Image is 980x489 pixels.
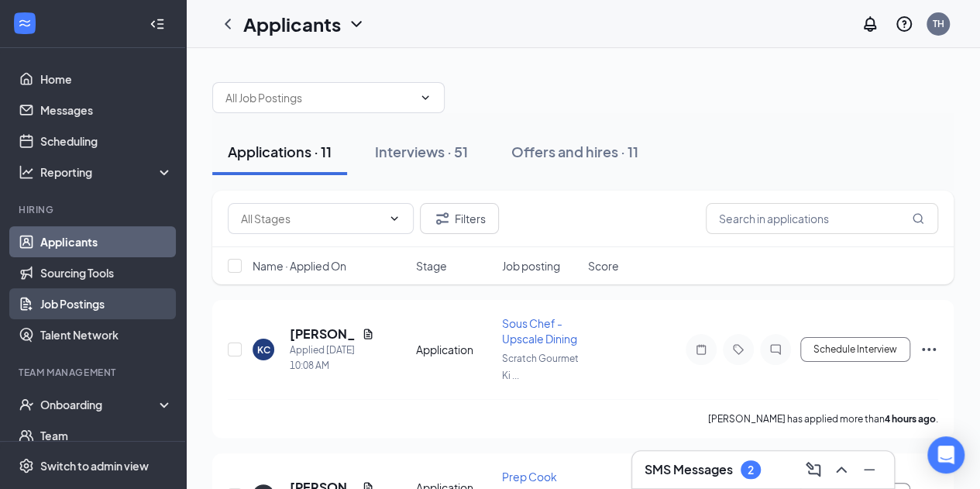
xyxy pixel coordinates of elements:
[861,15,879,33] svg: Notifications
[290,343,374,374] div: Applied [DATE] 10:08 AM
[40,164,174,180] div: Reporting
[708,412,938,425] p: [PERSON_NAME] has applied more than .
[912,212,924,225] svg: MagnifyingGlass
[419,91,432,104] svg: ChevronDown
[257,343,270,356] div: KC
[19,366,170,379] div: Team Management
[588,258,619,274] span: Score
[804,460,823,479] svg: ComposeMessage
[225,89,413,106] input: All Job Postings
[347,15,366,33] svg: ChevronDown
[860,460,879,479] svg: Minimize
[150,16,165,32] svg: Collapse
[40,319,173,350] a: Talent Network
[927,436,965,474] div: Open Intercom Messenger
[228,142,332,161] div: Applications · 11
[40,397,160,412] div: Onboarding
[241,210,382,227] input: All Stages
[416,342,493,357] div: Application
[19,164,34,180] svg: Analysis
[692,343,710,356] svg: Note
[416,258,447,274] span: Stage
[645,461,733,478] h3: SMS Messages
[920,340,938,359] svg: Ellipses
[800,337,910,362] button: Schedule Interview
[832,460,851,479] svg: ChevronUp
[362,328,374,340] svg: Document
[290,325,356,343] h5: [PERSON_NAME]
[19,203,170,216] div: Hiring
[502,470,557,484] span: Prep Cook
[706,203,938,234] input: Search in applications
[766,343,785,356] svg: ChatInactive
[829,457,854,482] button: ChevronUp
[511,142,638,161] div: Offers and hires · 11
[17,15,33,31] svg: WorkstreamLogo
[502,316,577,346] span: Sous Chef - Upscale Dining
[40,288,173,319] a: Job Postings
[895,15,913,33] svg: QuestionInfo
[40,420,173,451] a: Team
[375,142,468,161] div: Interviews · 51
[885,413,936,425] b: 4 hours ago
[40,257,173,288] a: Sourcing Tools
[19,458,34,474] svg: Settings
[748,463,754,477] div: 2
[801,457,826,482] button: ComposeMessage
[40,95,173,126] a: Messages
[857,457,882,482] button: Minimize
[40,64,173,95] a: Home
[218,15,237,33] svg: ChevronLeft
[253,258,346,274] span: Name · Applied On
[729,343,748,356] svg: Tag
[19,397,34,412] svg: UserCheck
[502,258,560,274] span: Job posting
[502,353,579,381] span: Scratch Gourmet Ki ...
[243,11,341,37] h1: Applicants
[40,458,149,474] div: Switch to admin view
[433,209,452,228] svg: Filter
[40,126,173,157] a: Scheduling
[40,226,173,257] a: Applicants
[933,17,944,30] div: TH
[388,212,401,225] svg: ChevronDown
[420,203,499,234] button: Filter Filters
